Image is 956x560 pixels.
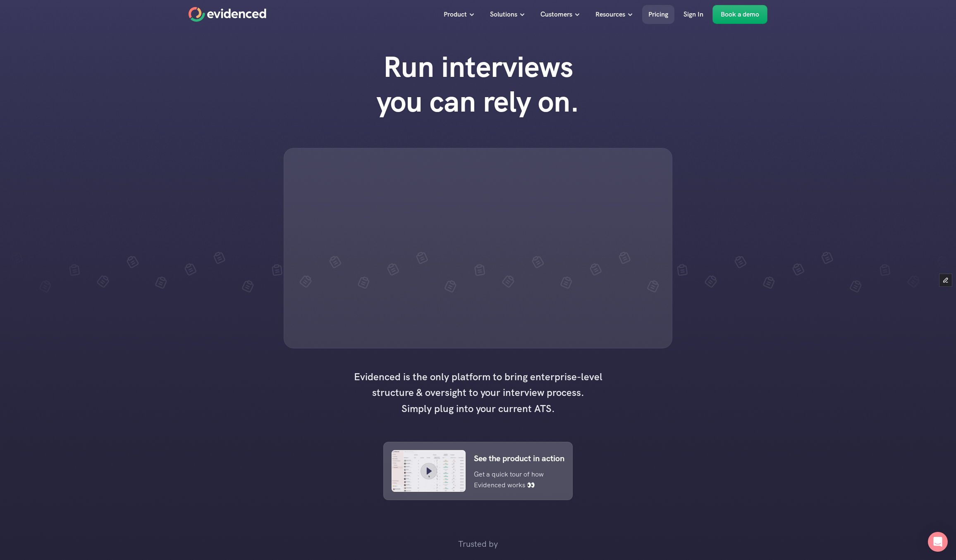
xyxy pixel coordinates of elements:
[540,9,572,20] p: Customers
[360,50,596,119] h1: Run interviews you can rely on.
[383,442,573,500] a: See the product in actionGet a quick tour of how Evidenced works 👀
[684,9,703,20] p: Sign In
[458,537,498,550] p: Trusted by
[648,9,668,20] p: Pricing
[928,532,948,552] div: Open Intercom Messenger
[712,5,767,24] a: Book a demo
[444,9,467,20] p: Product
[474,469,552,490] p: Get a quick tour of how Evidenced works 👀
[595,9,625,20] p: Resources
[474,452,564,465] p: See the product in action
[721,9,759,20] p: Book a demo
[350,369,606,417] h4: Evidenced is the only platform to bring enterprise-level structure & oversight to your interview ...
[677,5,710,24] a: Sign In
[189,7,266,22] a: Home
[642,5,674,24] a: Pricing
[939,274,952,286] button: Edit Framer Content
[490,9,517,20] p: Solutions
